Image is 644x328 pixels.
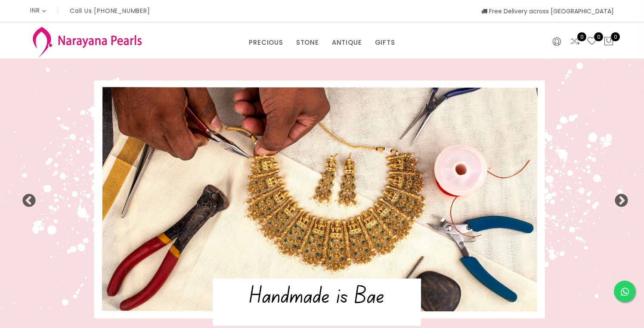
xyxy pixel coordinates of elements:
[614,194,622,202] button: Next
[570,36,580,47] a: 0
[70,8,150,14] p: Call Us [PHONE_NUMBER]
[604,36,614,47] button: 0
[375,36,395,49] a: GIFTS
[22,194,30,202] button: Previous
[249,36,283,49] a: PRECIOUS
[611,32,620,41] span: 0
[587,36,597,47] a: 0
[332,36,362,49] a: ANTIQUE
[296,36,319,49] a: STONE
[594,32,603,41] span: 0
[481,7,614,15] span: Free Delivery across [GEOGRAPHIC_DATA]
[577,32,586,41] span: 0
